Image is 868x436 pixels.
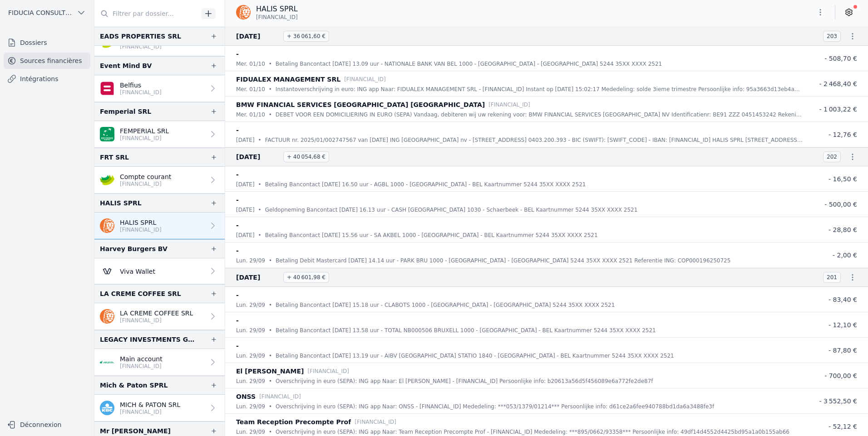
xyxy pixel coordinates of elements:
div: • [269,110,272,119]
div: FRT SRL [100,152,129,163]
p: [FINANCIAL_ID] [120,180,171,188]
div: EADS PROPERTIES SRL [100,31,181,42]
img: ing.png [100,309,114,324]
a: Compte courant [FINANCIAL_ID] [94,167,225,194]
span: - 87,80 € [829,347,857,354]
span: + 40 054,68 € [283,151,329,162]
p: lun. 29/09 [236,351,265,360]
span: 202 [823,151,841,162]
p: Team Reception Precompte Prof [236,417,351,427]
span: - 3 552,50 € [819,397,857,405]
p: lun. 29/09 [236,326,265,335]
span: - 508,70 € [824,55,857,62]
p: DEBET VOOR EEN DOMICILIERING IN EURO (SEPA) Vandaag, debiteren wij uw rekening voor: BMW FINANCIA... [276,110,803,119]
div: • [258,231,261,240]
button: FIDUCIA CONSULTING SRL [4,5,90,20]
p: [FINANCIAL_ID] [120,89,162,96]
a: FEMPERIAL SRL [FINANCIAL_ID] [94,121,225,148]
p: [FINANCIAL_ID] [120,43,163,50]
span: - 2,00 € [833,252,857,259]
span: - 52,12 € [829,423,857,430]
p: ONSS [236,391,256,402]
span: [DATE] [236,31,280,42]
img: Viva-Wallet.webp [100,264,114,278]
span: + 36 061,60 € [283,31,329,42]
p: [DATE] [236,180,255,189]
a: HALIS SPRL [FINANCIAL_ID] [94,213,225,239]
p: [FINANCIAL_ID] [259,392,301,401]
p: BMW FINANCIAL SERVICES [GEOGRAPHIC_DATA] [GEOGRAPHIC_DATA] [236,99,485,110]
input: Filtrer par dossier... [94,5,198,22]
p: Compte courant [120,172,171,181]
a: Viva Wallet [94,258,225,284]
img: BNP_BE_BUSINESS_GEBABEBB.png [100,127,114,141]
p: HALIS SPRL [120,218,162,227]
p: [FINANCIAL_ID] [120,135,169,142]
div: Harvey Burgers BV [100,243,168,254]
div: • [269,377,272,386]
span: [FINANCIAL_ID] [256,14,298,21]
div: • [258,136,261,145]
div: Femperial SRL [100,106,151,117]
p: [DATE] [236,136,255,145]
img: ARGENTA_ARSPBE22.png [100,355,114,369]
p: lun. 29/09 [236,377,265,386]
p: [FINANCIAL_ID] [344,75,386,84]
p: Belfius [120,81,162,90]
p: mer. 01/10 [236,85,265,94]
span: 203 [823,31,841,42]
div: • [269,85,272,94]
p: - [236,290,239,300]
span: - 500,00 € [824,201,857,208]
div: • [269,59,272,68]
a: LA CREME COFFEE SRL [FINANCIAL_ID] [94,303,225,330]
p: mer. 01/10 [236,110,265,119]
p: Betaling Debit Mastercard [DATE] 14.14 uur - PARK BRU 1000 - [GEOGRAPHIC_DATA] - [GEOGRAPHIC_DATA... [276,256,730,265]
p: Betaling Bancontact [DATE] 13.19 uur - AIBV [GEOGRAPHIC_DATA] STATIO 1840 - [GEOGRAPHIC_DATA] - B... [276,351,674,360]
img: kbc.png [100,401,114,415]
p: - [236,340,239,351]
img: belfius-1.png [100,81,114,96]
p: [FINANCIAL_ID] [307,367,349,376]
p: [FINANCIAL_ID] [120,317,193,324]
span: 201 [823,272,841,283]
a: Sources financières [4,53,90,69]
p: FACTUUR nr. 2025/01/002747567 van [DATE] ING [GEOGRAPHIC_DATA] nv - [STREET_ADDRESS] 0403.200.393... [265,136,803,145]
p: lun. 29/09 [236,256,265,265]
div: • [258,205,261,214]
p: lun. 29/09 [236,300,265,310]
img: ing.png [236,5,251,19]
p: [FINANCIAL_ID] [488,100,530,109]
div: • [269,256,272,265]
p: - [236,315,239,326]
p: [DATE] [236,231,255,240]
p: HALIS SPRL [256,4,298,15]
p: FIDUALEX MANAGEMENT SRL [236,74,340,85]
a: Belfius [FINANCIAL_ID] [94,75,225,102]
a: Intégrations [4,71,90,87]
a: Dossiers [4,34,90,51]
span: - 1 003,22 € [819,106,857,113]
p: - [236,245,239,256]
p: Instantoverschrijving in euro: ING app Naar: FIDUALEX MANAGEMENT SRL - [FINANCIAL_ID] Instant op ... [276,85,803,94]
img: crelan.png [100,173,114,187]
div: LEGACY INVESTMENTS GROUP [100,334,196,345]
p: Betaling Bancontact [DATE] 13.09 uur - NATIONALE BANK VAN BEL 1000 - [GEOGRAPHIC_DATA] - [GEOGRAP... [276,59,662,68]
span: [DATE] [236,151,280,162]
p: Betaling Bancontact [DATE] 16.50 uur - AGBL 1000 - [GEOGRAPHIC_DATA] - BEL Kaartnummer 5244 35XX ... [265,180,586,189]
span: - 28,80 € [829,226,857,233]
span: - 12,76 € [829,131,857,138]
div: Event Mind BV [100,60,152,71]
p: - [236,220,239,231]
p: Betaling Bancontact [DATE] 13.58 uur - TOTAL NB000506 BRUXELL 1000 - [GEOGRAPHIC_DATA] - BEL Kaar... [276,326,656,335]
p: FEMPERIAL SRL [120,126,169,136]
span: - 700,00 € [824,372,857,379]
div: • [258,180,261,189]
div: HALIS SPRL [100,198,142,208]
p: [FINANCIAL_ID] [120,408,180,416]
p: Betaling Bancontact [DATE] 15.18 uur - CLABOTS 1000 - [GEOGRAPHIC_DATA] - [GEOGRAPHIC_DATA] 5244 ... [276,300,615,310]
p: - [236,194,239,205]
span: - 12,10 € [829,321,857,329]
p: Viva Wallet [120,267,155,276]
p: LA CREME COFFEE SRL [120,309,193,318]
